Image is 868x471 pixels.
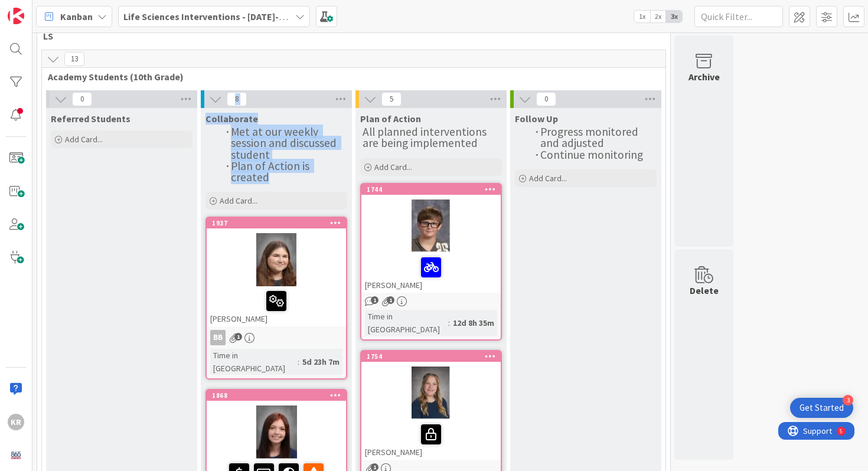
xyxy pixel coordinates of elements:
span: : [298,355,299,368]
div: BB [207,330,346,345]
span: Support [25,2,54,16]
span: LS [43,30,655,42]
span: Collaborate [205,113,258,125]
div: Open Get Started checklist, remaining modules: 3 [790,398,853,418]
span: Add Card... [65,134,103,145]
span: : [448,316,450,329]
span: 5 [381,92,402,106]
span: 8 [227,92,247,106]
div: 1868 [207,390,346,401]
div: [PERSON_NAME] [361,253,501,293]
a: 1744[PERSON_NAME]Time in [GEOGRAPHIC_DATA]:12d 8h 35m [360,183,502,341]
span: 1 [371,296,378,304]
div: 5 [61,5,64,14]
span: 2x [650,11,666,22]
span: Plan of Action [360,113,421,125]
span: Plan of Action is created [231,159,312,184]
div: Delete [690,283,719,297]
div: Archive [688,70,720,84]
span: All planned interventions are being implemented [363,125,489,150]
div: BB [210,330,226,345]
div: 1937 [212,219,346,227]
img: Visit kanbanzone.com [8,8,24,24]
span: Referred Students [51,113,130,125]
span: Progress monitored and adjusted [540,125,641,150]
span: Continue monitoring [540,148,643,162]
div: 5d 23h 7m [299,355,342,368]
span: Add Card... [374,162,412,172]
div: Get Started [800,402,844,414]
span: Met at our weekly session and discussed student [231,125,339,162]
span: Add Card... [220,195,257,206]
span: 1 [387,296,394,304]
div: [PERSON_NAME] [207,286,346,326]
div: KR [8,414,24,430]
span: Follow Up [515,113,558,125]
div: 3 [843,395,853,405]
div: 1754 [367,352,501,361]
span: Kanban [60,9,93,24]
a: 1937[PERSON_NAME]BBTime in [GEOGRAPHIC_DATA]:5d 23h 7m [205,217,347,380]
div: 12d 8h 35m [450,316,497,329]
span: 0 [536,92,556,106]
div: Time in [GEOGRAPHIC_DATA] [210,349,298,375]
span: Add Card... [529,173,567,184]
div: 1937 [207,218,346,228]
input: Quick Filter... [694,6,783,27]
span: 3x [666,11,682,22]
div: 1868 [212,391,346,400]
img: avatar [8,447,24,463]
div: 1754[PERSON_NAME] [361,351,501,460]
div: 1744 [361,184,501,195]
span: Academy Students (10th Grade) [48,71,651,83]
div: 1754 [361,351,501,362]
div: [PERSON_NAME] [361,420,501,460]
b: Life Sciences Interventions - [DATE]-[DATE] [123,11,306,22]
span: 1 [371,463,378,471]
div: 1744[PERSON_NAME] [361,184,501,293]
div: 1744 [367,185,501,194]
span: 0 [72,92,92,106]
span: 1x [634,11,650,22]
div: 1937[PERSON_NAME] [207,218,346,326]
div: Time in [GEOGRAPHIC_DATA] [365,310,448,336]
span: 1 [234,333,242,341]
span: 13 [64,52,84,66]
